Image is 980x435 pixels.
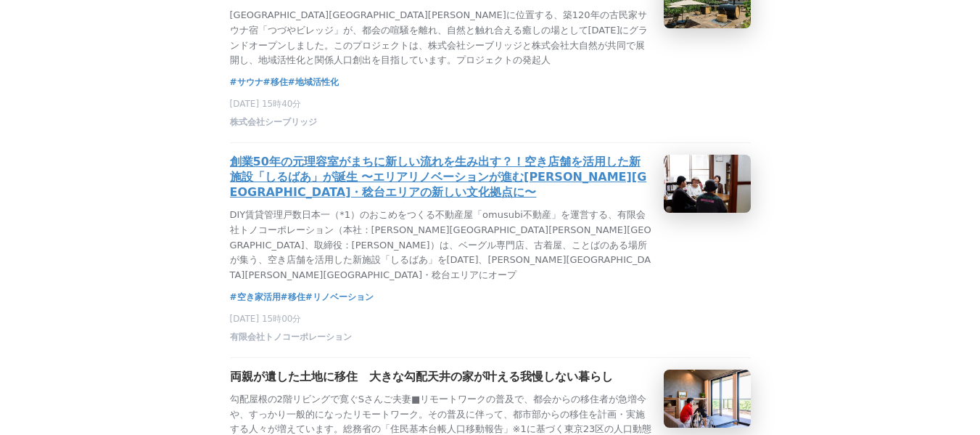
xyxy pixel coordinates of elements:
span: 有限会社トノコーポレーション [230,331,352,343]
span: 株式会社シーブリッジ [230,116,317,129]
a: #リノベーション [305,290,374,304]
h3: 両親が遺した土地に移住 大きな勾配天井の家が叶える我慢しない暮らし [230,370,613,385]
p: [DATE] 15時40分 [230,98,751,110]
a: #サウナ [230,75,263,89]
a: 株式会社シーブリッジ [230,121,317,131]
h3: 創業50年の元理容室がまちに新しい流れを生み出す？！空き店舗を活用した新施設「しるばあ」が誕生 〜エリアリノベーションが進む[PERSON_NAME][GEOGRAPHIC_DATA]・稔台エリ... [230,155,652,200]
p: DIY賃貸管理戸数日本一（*1）のおこめをつくる不動産屋「omusubi不動産」を運営する、有限会社トノコーポレーション（本社：[PERSON_NAME][GEOGRAPHIC_DATA][PE... [230,208,652,283]
a: #地域活性化 [288,75,339,89]
a: #移住 [263,75,288,89]
p: [DATE] 15時00分 [230,313,751,325]
p: [GEOGRAPHIC_DATA][GEOGRAPHIC_DATA][PERSON_NAME]に位置する、築120年の古民家サウナ宿「つづやビレッジ」が、都会の喧騒を離れ、自然と触れ合える癒しの... [230,8,652,68]
a: 有限会社トノコーポレーション [230,336,352,346]
a: #空き家活用 [230,290,281,304]
a: #移住 [281,290,305,304]
a: 創業50年の元理容室がまちに新しい流れを生み出す？！空き店舗を活用した新施設「しるばあ」が誕生 〜エリアリノベーションが進む[PERSON_NAME][GEOGRAPHIC_DATA]・稔台エリ... [230,155,751,283]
